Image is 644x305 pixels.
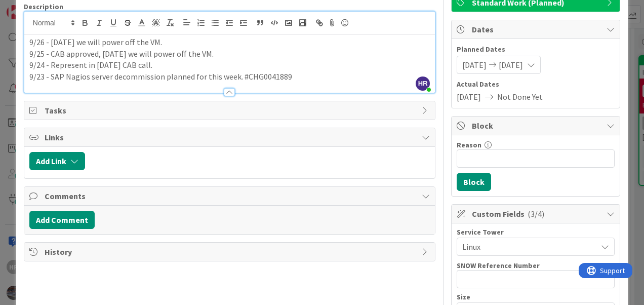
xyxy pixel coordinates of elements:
[29,36,430,48] p: 9/26 - [DATE] we will power off the VM.
[457,173,491,191] button: Block
[21,2,46,14] span: Support
[45,190,417,202] span: Comments
[29,48,430,60] p: 9/25 - CAB approved, [DATE] we will power off the VM.
[457,261,540,270] label: SNOW Reference Number
[45,246,417,258] span: History
[472,208,601,220] span: Custom Fields
[45,104,417,117] span: Tasks
[457,44,615,55] span: Planned Dates
[457,228,615,236] div: Service Tower
[29,71,430,83] p: 9/23 - SAP Nagios server decommission planned for this week. #CHG0041889
[29,152,85,170] button: Add Link
[457,293,615,300] div: Size
[457,79,615,90] span: Actual Dates
[462,241,597,253] span: Linux
[457,91,481,103] span: [DATE]
[497,91,543,103] span: Not Done Yet
[45,131,417,143] span: Links
[416,77,430,91] span: HR
[472,23,601,35] span: Dates
[29,59,430,71] p: 9/24 - Represent in [DATE] CAB call.
[462,59,487,71] span: [DATE]
[29,211,95,229] button: Add Comment
[457,140,481,149] label: Reason
[472,120,601,132] span: Block
[24,2,63,11] span: Description
[528,209,544,219] span: ( 3/4 )
[499,59,523,71] span: [DATE]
